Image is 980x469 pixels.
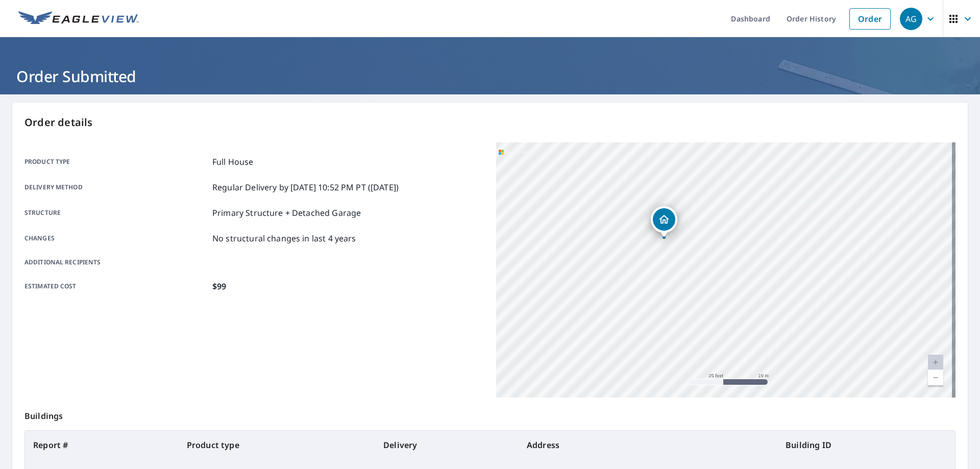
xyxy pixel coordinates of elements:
img: EV Logo [18,11,139,27]
p: Structure [24,207,208,219]
p: Product type [24,156,208,168]
p: Order details [24,115,955,130]
th: Delivery [375,431,519,459]
p: Buildings [24,398,955,430]
p: Primary Structure + Detached Garage [212,207,361,219]
p: Full House [212,156,254,168]
th: Product type [179,431,375,459]
p: Estimated cost [24,280,208,292]
p: No structural changes in last 4 years [212,232,356,244]
a: Current Level 20, Zoom In Disabled [928,355,943,370]
th: Report # [25,431,179,459]
p: Changes [24,232,208,244]
p: Regular Delivery by [DATE] 10:52 PM PT ([DATE]) [212,181,399,193]
p: Additional recipients [24,258,208,267]
a: Current Level 20, Zoom Out [928,370,943,385]
div: Dropped pin, building 1, Residential property, 45 N Pine St Keenesburg, CO 80643 [651,206,677,238]
th: Address [519,431,777,459]
p: Delivery method [24,181,208,193]
h1: Order Submitted [12,66,968,87]
p: $99 [212,280,226,292]
a: Order [849,8,891,30]
th: Building ID [777,431,955,459]
div: AG [900,8,922,30]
